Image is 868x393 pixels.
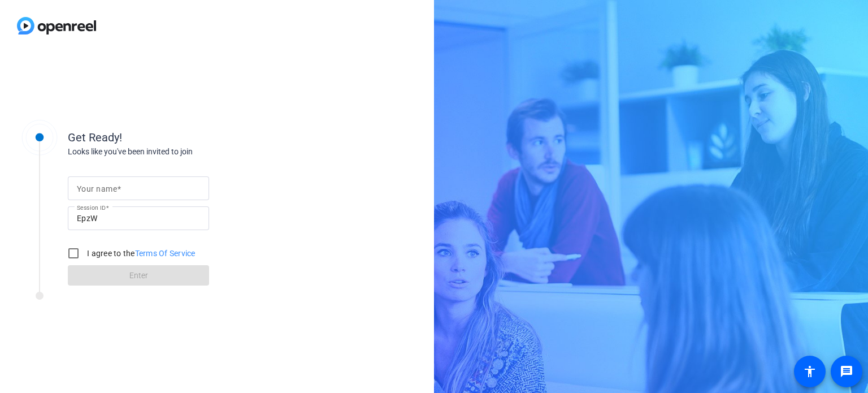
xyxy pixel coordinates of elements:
a: Terms Of Service [135,249,196,258]
mat-label: Your name [77,184,117,193]
label: I agree to the [85,248,196,259]
mat-icon: accessibility [803,365,817,378]
div: Get Ready! [68,129,294,146]
mat-icon: message [840,365,853,378]
mat-label: Session ID [77,204,106,211]
div: Looks like you've been invited to join [68,146,294,158]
